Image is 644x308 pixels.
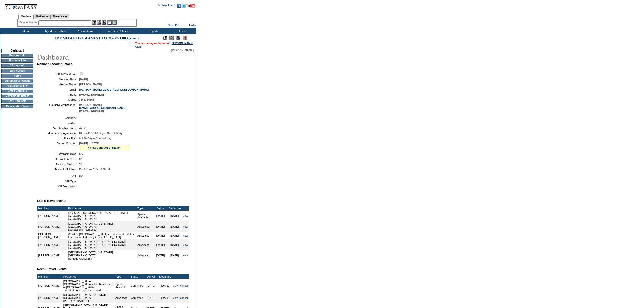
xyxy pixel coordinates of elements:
[68,37,70,40] a: F
[79,83,102,86] span: [PERSON_NAME]
[39,142,77,150] td: Current Contract:
[1,54,33,58] td: Personal Info
[183,36,187,40] img: Log Concern/Member Elevation
[112,37,114,40] a: W
[79,175,83,178] span: NO
[171,42,193,45] a: [PERSON_NAME]
[1,74,33,78] td: Notes
[39,127,77,130] td: Membership Status:
[39,163,77,166] td: Available SA Res:
[37,239,67,250] td: [PERSON_NAME]
[39,71,77,76] td: Primary Member:
[63,37,65,40] a: D
[18,14,34,19] a: Members
[183,225,188,228] a: view
[99,37,101,40] a: R
[1,59,33,63] td: Business Info
[1,94,33,98] td: Membership Details
[60,37,62,40] a: C
[135,45,142,48] a: Clear
[130,293,144,303] td: Confirmed
[173,296,178,299] a: view
[79,78,88,81] span: [DATE]
[79,168,110,171] span: Pri:0 Peak:1 Sec:0 Sel:0
[182,4,186,8] img: Follow us on Twitter
[115,279,130,293] td: Space Available
[39,116,77,119] td: Company:
[168,221,182,232] td: [DATE]
[79,106,126,109] a: [EMAIL_ADDRESS][DOMAIN_NAME]
[122,37,139,40] a: ER Accounts
[85,37,87,40] a: M
[168,211,182,221] td: [DATE]
[158,274,172,279] td: Departure
[63,274,115,279] td: Residence
[37,293,61,303] td: [PERSON_NAME]
[137,232,153,239] td: Advanced
[39,93,77,96] td: Phone:
[67,211,137,221] td: [US_STATE][GEOGRAPHIC_DATA], [US_STATE][GEOGRAPHIC_DATA] [GEOGRAPHIC_DATA]
[137,206,153,211] td: Type
[70,37,72,40] a: G
[39,83,77,86] td: Member Name:
[11,28,41,34] td: Home
[106,37,108,40] a: U
[39,98,77,101] td: Mobile:
[37,279,61,293] td: [PERSON_NAME]
[130,279,144,293] td: Confirmed
[138,28,167,34] td: Reports
[37,211,67,221] td: [PERSON_NAME]
[92,20,96,25] img: b_edit.gif
[183,243,188,246] a: view
[102,20,106,25] img: Impersonate
[39,180,77,183] td: VIP Type:
[79,98,94,101] span: 3143744553
[1,104,33,108] td: Membership Share
[41,28,70,34] td: My Memberships
[39,103,77,112] td: Exclusive Ambassador:
[104,37,106,40] a: T
[115,37,117,40] a: X
[182,5,186,8] a: Follow us on Twitter
[112,20,117,25] img: b_calculator.gif
[37,52,138,62] img: pgTtlDashboard.gif
[1,99,33,103] td: CWL Requests
[117,37,119,40] a: Y
[137,211,153,221] td: Space Available
[153,206,168,211] td: Arrival
[1,89,33,93] td: Credit Card Info
[115,293,130,303] td: Advanced
[97,20,101,25] img: View
[79,132,122,135] span: Ultra v01.15 60 Day – One Holiday
[153,232,168,239] td: [DATE]
[1,69,33,73] td: Web Access
[177,5,181,8] a: Become our fan on Facebook
[67,250,137,261] td: [GEOGRAPHIC_DATA], [US_STATE] - [GEOGRAPHIC_DATA] Heritage Crossing 4
[153,221,168,232] td: [DATE]
[1,84,33,88] td: Past Reservations
[1,64,33,68] td: Address Info
[107,20,112,25] img: Reservations
[135,42,193,45] span: You are acting on behalf of:
[183,214,188,217] a: view
[37,62,73,66] b: Member Account Details
[39,88,77,91] td: Email:
[167,28,196,34] td: Admin
[37,274,61,279] td: Member
[168,24,180,27] a: Sign Out
[99,28,138,34] td: Vacation Collection
[79,103,126,112] span: [PERSON_NAME] [PHONE_NUMBER]
[39,185,77,188] td: VIP Description:
[79,158,82,161] span: 86
[39,152,77,156] td: Available Days:
[176,36,180,40] img: Impersonate
[39,158,77,161] td: Available AR Res:
[65,37,67,40] a: E
[79,152,84,156] span: 6.50
[189,24,196,27] a: Help
[55,37,57,40] a: A
[91,37,93,40] a: O
[37,221,67,232] td: [PERSON_NAME]
[39,78,77,81] td: Member Since:
[93,37,95,40] a: P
